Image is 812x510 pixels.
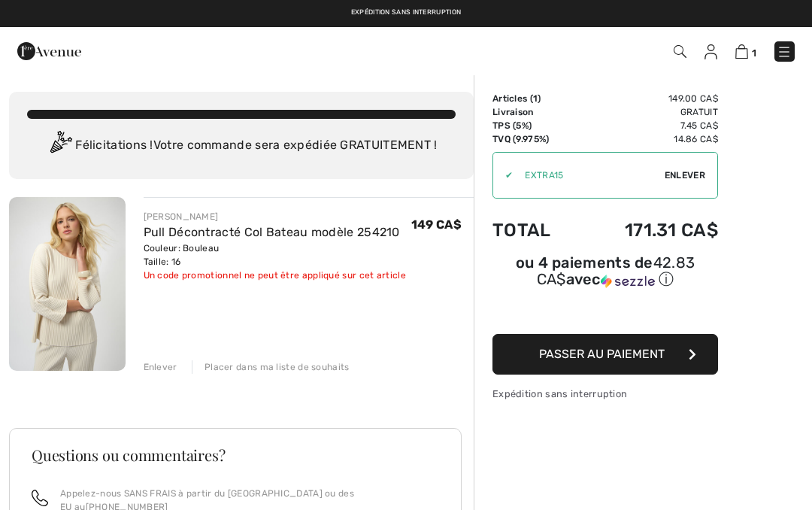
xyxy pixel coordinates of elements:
td: Total [492,205,579,256]
td: Gratuit [579,105,718,119]
td: TPS (5%) [492,119,579,132]
td: 171.31 CA$ [579,205,718,256]
input: Code promo [513,153,665,198]
img: 1ère Avenue [17,36,81,66]
img: call [32,490,48,506]
img: Recherche [674,45,686,58]
div: [PERSON_NAME] [144,210,406,223]
span: 1 [533,93,538,104]
div: Un code promotionnel ne peut être appliqué sur cet article [144,269,406,282]
div: Couleur: Bouleau Taille: 16 [144,241,406,269]
div: ou 4 paiements de42.83 CA$avecSezzle Cliquez pour en savoir plus sur Sezzle [492,256,718,295]
div: Expédition sans interruption [492,387,718,401]
td: TVQ (9.975%) [492,132,579,146]
a: 1 [735,42,756,60]
img: Menu [777,44,792,59]
span: 149 CA$ [411,217,462,232]
h3: Questions ou commentaires? [32,448,439,463]
div: Félicitations ! Votre commande sera expédiée GRATUITEMENT ! [27,131,456,161]
img: Pull Décontracté Col Bateau modèle 254210 [9,197,126,371]
div: Placer dans ma liste de souhaits [192,360,350,374]
td: 149.00 CA$ [579,92,718,105]
div: ou 4 paiements de avec [492,256,718,290]
img: Sezzle [601,275,655,288]
td: 14.86 CA$ [579,132,718,146]
a: Pull Décontracté Col Bateau modèle 254210 [144,225,400,239]
td: 7.45 CA$ [579,119,718,132]
img: Mes infos [704,44,717,59]
div: ✔ [493,168,513,182]
button: Passer au paiement [492,334,718,375]
span: 42.83 CA$ [537,253,695,288]
a: 1ère Avenue [17,43,81,57]
span: Passer au paiement [539,347,665,361]
span: 1 [752,47,756,59]
div: Enlever [144,360,177,374]
td: Articles ( ) [492,92,579,105]
iframe: PayPal-paypal [492,295,718,329]
img: Congratulation2.svg [45,131,75,161]
img: Panier d'achat [735,44,748,59]
td: Livraison [492,105,579,119]
span: Enlever [665,168,705,182]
